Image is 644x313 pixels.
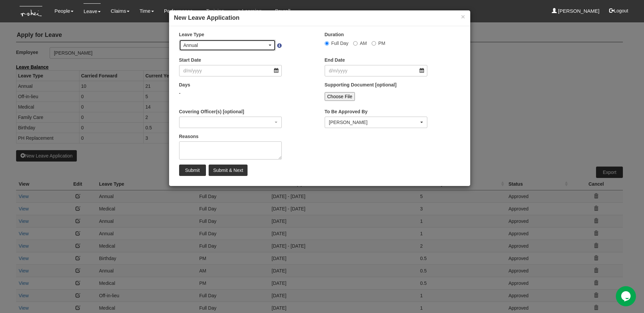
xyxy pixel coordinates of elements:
label: End Date [325,57,345,63]
button: Annual [179,40,276,51]
iframe: chat widget [616,286,637,306]
div: Annual [183,42,268,49]
span: PM [378,41,385,46]
input: d/m/yyyy [179,65,282,76]
button: Evelyn Lim [325,117,428,128]
label: To Be Approved By [325,108,368,115]
label: Duration [325,31,344,38]
input: Choose File [325,92,355,101]
div: [PERSON_NAME] [329,119,419,126]
label: Reasons [179,133,199,140]
b: New Leave Application [174,14,239,21]
label: Leave Type [179,31,204,38]
input: d/m/yyyy [325,65,428,76]
input: Submit [179,165,206,176]
label: Supporting Document [optional] [325,81,397,88]
span: AM [360,41,367,46]
div: - [179,90,282,97]
input: Submit & Next [209,165,247,176]
label: Days [179,81,190,88]
span: Full Day [331,41,348,46]
button: × [461,13,465,20]
label: Covering Officer(s) [optional] [179,108,244,115]
label: Start Date [179,57,201,63]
